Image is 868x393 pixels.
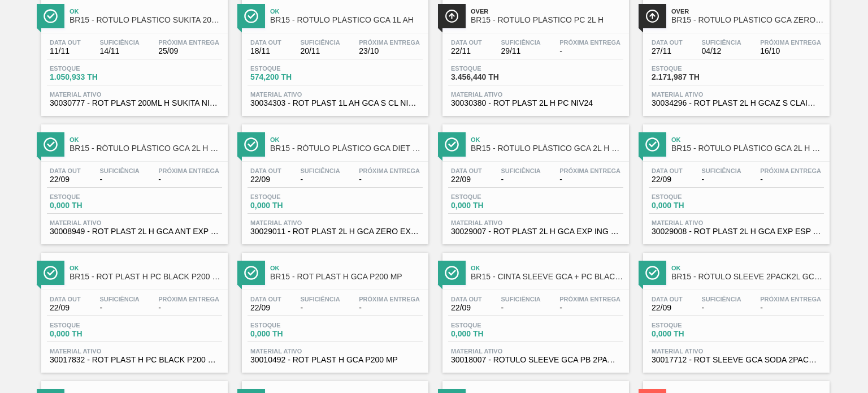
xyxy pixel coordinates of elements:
span: Próxima Entrega [760,167,821,174]
span: 0,000 TH [451,330,530,338]
span: Material ativo [250,91,420,98]
span: 30029007 - ROT PLAST 2L H GCA EXP ING NIV23 [451,227,620,236]
img: Ícone [645,266,659,280]
a: ÍconeOkBR15 - RÓTULO SLEEVE 2PACK2L GCA + SODAData out22/09Suficiência-Próxima Entrega-Estoque0,0... [635,244,835,373]
span: Estoque [250,322,329,329]
span: Material ativo [451,91,620,98]
span: Ok [70,265,222,271]
span: Ok [70,136,222,143]
span: Data out [250,39,281,46]
span: Material ativo [50,91,219,98]
span: 22/09 [652,175,683,184]
span: 23/10 [359,47,420,55]
span: 25/09 [158,47,219,55]
img: Ícone [645,137,659,152]
span: Estoque [50,322,129,329]
span: 22/09 [250,304,281,312]
img: Ícone [445,9,459,23]
span: 30017712 - ROT SLEEVE GCA SODA 2PACK2L 007 [652,356,821,364]
span: BR15 - RÓTULO SLEEVE 2PACK2L GCA + SODA [671,273,824,281]
span: 30010492 - ROT PLAST H GCA P200 MP [250,356,420,364]
span: 30034303 - ROT PLAST 1L AH GCA S CL NIV25 [250,99,420,107]
span: BR15 - RÓTULO PLÁSTICO SUKITA 200ML H [70,16,222,24]
span: - [359,175,420,184]
span: Próxima Entrega [359,39,420,46]
span: 11/11 [50,47,81,55]
img: Ícone [244,137,258,152]
span: Material ativo [250,348,420,355]
span: 0,000 TH [652,330,731,338]
span: Estoque [451,193,530,200]
span: Material ativo [250,219,420,226]
span: BR15 - ROT PLAST H GCA P200 MP [270,273,423,281]
span: BR15 - RÓTULO PLÁSTICO GCA 2L H ESPANHOL [671,144,824,153]
span: 14/11 [99,47,139,55]
span: Ok [471,136,623,143]
span: 22/09 [250,175,281,184]
span: Data out [652,296,683,303]
span: - [300,304,340,312]
span: BR15 - RÓTULO PLÁSTICO GCA DIET 2L H EXPORTAÇÃO [270,144,423,153]
span: Próxima Entrega [158,39,219,46]
span: Material ativo [50,348,219,355]
span: Data out [50,296,81,303]
span: 22/09 [451,304,482,312]
span: BR15 - RÓTULO PLÁSTICO GCA 2L H EXPORTAÇÃO [471,144,623,153]
span: 574,200 TH [250,73,329,81]
span: 30008949 - ROT PLAST 2L H GCA ANT EXP FR [50,227,219,236]
span: BR15 - RÓTULO PLÁSTICO GCA 1L AH [270,16,423,24]
span: Ok [671,265,824,271]
a: ÍconeOkBR15 - ROT PLAST H GCA P200 MPData out22/09Suficiência-Próxima Entrega-Estoque0,000 THMate... [233,244,434,373]
span: - [559,47,620,55]
span: Material ativo [652,219,821,226]
span: Suficiência [701,39,741,46]
span: 0,000 TH [652,201,731,210]
span: - [99,304,139,312]
span: 22/09 [50,175,81,184]
span: 30018007 - ROTULO SLEEVE GCA PB 2PACK1L [451,356,620,364]
span: 0,000 TH [50,330,129,338]
span: Suficiência [99,167,139,174]
span: Data out [652,39,683,46]
span: Próxima Entrega [359,296,420,303]
span: 3.456,440 TH [451,73,530,81]
span: Data out [451,39,482,46]
a: ÍconeOkBR15 - RÓTULO PLÁSTICO GCA 2L H EXP FRData out22/09Suficiência-Próxima Entrega-Estoque0,00... [33,116,233,244]
span: 0,000 TH [50,201,129,210]
img: Ícone [244,9,258,23]
span: Suficiência [701,296,741,303]
span: - [701,175,741,184]
span: Over [471,8,623,15]
span: Suficiência [99,296,139,303]
span: - [701,304,741,312]
span: Próxima Entrega [158,167,219,174]
a: ÍconeOkBR15 - ROT PLAST H PC BLACK P200 MPData out22/09Suficiência-Próxima Entrega-Estoque0,000 T... [33,244,233,373]
span: BR15 - RÓTULO PLÁSTICO PC 2L H [471,16,623,24]
span: 22/11 [451,47,482,55]
span: Estoque [250,193,329,200]
span: Próxima Entrega [158,296,219,303]
span: - [760,175,821,184]
span: Material ativo [652,348,821,355]
img: Ícone [44,9,58,23]
img: Ícone [445,266,459,280]
a: ÍconeOkBR15 - RÓTULO PLÁSTICO GCA 2L H ESPANHOLData out22/09Suficiência-Próxima Entrega-Estoque0,... [635,116,835,244]
span: Estoque [250,65,329,72]
span: 30030777 - ROT PLAST 200ML H SUKITA NIV24 [50,99,219,107]
span: 20/11 [300,47,340,55]
span: 22/09 [451,175,482,184]
span: Ok [671,136,824,143]
span: BR15 - RÓTULO PLÁSTICO GCA ZERO 2L H [671,16,824,24]
span: Estoque [652,193,731,200]
span: Suficiência [300,296,340,303]
span: 27/11 [652,47,683,55]
span: 1.050,933 TH [50,73,129,81]
span: 30017832 - ROT PLAST H PC BLACK P200 MP [50,356,219,364]
span: 30029008 - ROT PLAST 2L H GCA EXP ESP NIV23 [652,227,821,236]
img: Ícone [445,137,459,152]
span: Estoque [652,322,731,329]
span: Suficiência [501,39,540,46]
span: Suficiência [501,296,540,303]
span: BR15 - RÓTULO PLÁSTICO GCA 2L H EXP FR [70,144,222,153]
span: 30029011 - ROT PLAST 2L H GCA ZERO EXP ING NIV23 [250,227,420,236]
